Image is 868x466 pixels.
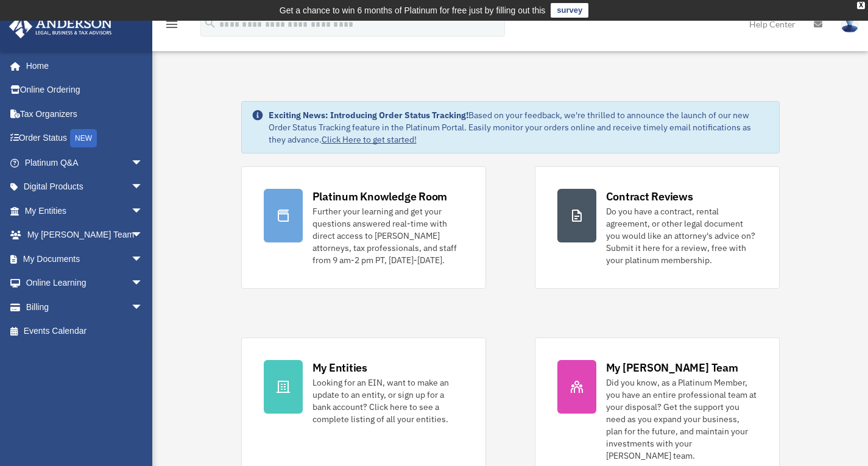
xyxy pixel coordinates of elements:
[131,295,155,320] span: arrow_drop_down
[280,3,546,18] div: Get a chance to win 6 months of Platinum for free just by filling out this
[164,17,179,32] i: menu
[841,15,859,33] img: User Pic
[606,376,757,462] div: Did you know, as a Platinum Member, you have an entire professional team at your disposal? Get th...
[312,360,367,375] div: My Entities
[857,2,865,9] div: close
[606,205,757,266] div: Do you have a contract, rental agreement, or other legal document you would like an attorney's ad...
[131,223,155,248] span: arrow_drop_down
[131,150,155,175] span: arrow_drop_down
[9,54,155,78] a: Home
[9,150,161,175] a: Platinum Q&Aarrow_drop_down
[606,360,738,375] div: My [PERSON_NAME] Team
[9,175,161,199] a: Digital Productsarrow_drop_down
[131,199,155,224] span: arrow_drop_down
[203,16,217,30] i: search
[551,3,588,18] a: survey
[9,247,161,271] a: My Documentsarrow_drop_down
[312,189,448,204] div: Platinum Knowledge Room
[269,109,769,146] div: Based on your feedback, we're thrilled to announce the launch of our new Order Status Tracking fe...
[9,271,161,295] a: Online Learningarrow_drop_down
[535,166,780,289] a: Contract Reviews Do you have a contract, rental agreement, or other legal document you would like...
[70,129,97,147] div: NEW
[312,376,464,425] div: Looking for an EIN, want to make an update to an entity, or sign up for a bank account? Click her...
[9,78,161,102] a: Online Ordering
[9,126,161,151] a: Order StatusNEW
[269,110,468,121] strong: Exciting News: Introducing Order Status Tracking!
[131,271,155,296] span: arrow_drop_down
[9,295,161,319] a: Billingarrow_drop_down
[9,199,161,223] a: My Entitiesarrow_drop_down
[9,102,161,126] a: Tax Organizers
[9,319,161,344] a: Events Calendar
[606,189,693,204] div: Contract Reviews
[131,175,155,200] span: arrow_drop_down
[164,21,179,32] a: menu
[9,223,161,247] a: My [PERSON_NAME] Teamarrow_drop_down
[312,205,464,266] div: Further your learning and get your questions answered real-time with direct access to [PERSON_NAM...
[5,15,116,38] img: Anderson Advisors Platinum Portal
[131,247,155,272] span: arrow_drop_down
[322,134,417,145] a: Click Here to get started!
[241,166,486,289] a: Platinum Knowledge Room Further your learning and get your questions answered real-time with dire...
